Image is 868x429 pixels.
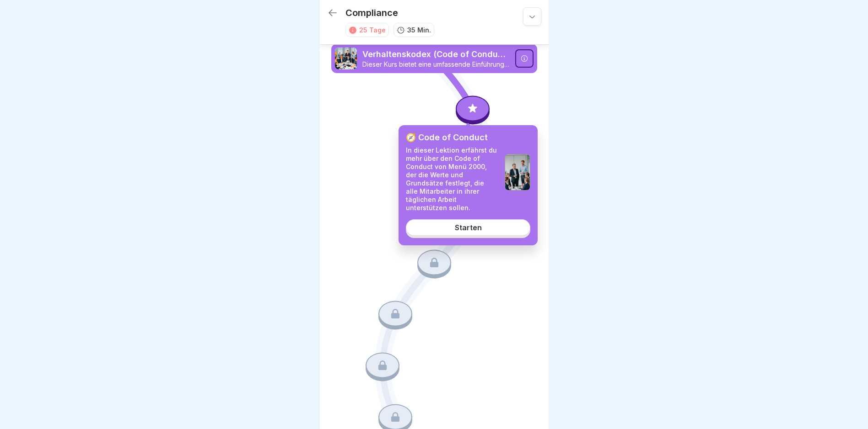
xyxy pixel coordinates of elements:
p: 35 Min. [407,25,431,35]
p: Verhaltenskodex (Code of Conduct) Menü 2000 [362,48,510,60]
p: Dieser Kurs bietet eine umfassende Einführung in den Verhaltenskodex der Menü 2000 Catering Röttg... [362,60,510,69]
p: 🧭 Code of Conduct [406,132,497,143]
div: 25 Tage [359,25,386,35]
a: Starten [406,219,530,236]
div: Starten [455,223,482,232]
p: In dieser Lektion erfährst du mehr über den Code of Conduct von Menü 2000, der die Werte und Grun... [406,146,497,212]
img: hh3kvobgi93e94d22i1c6810.png [335,48,357,69]
p: Compliance [345,7,398,18]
